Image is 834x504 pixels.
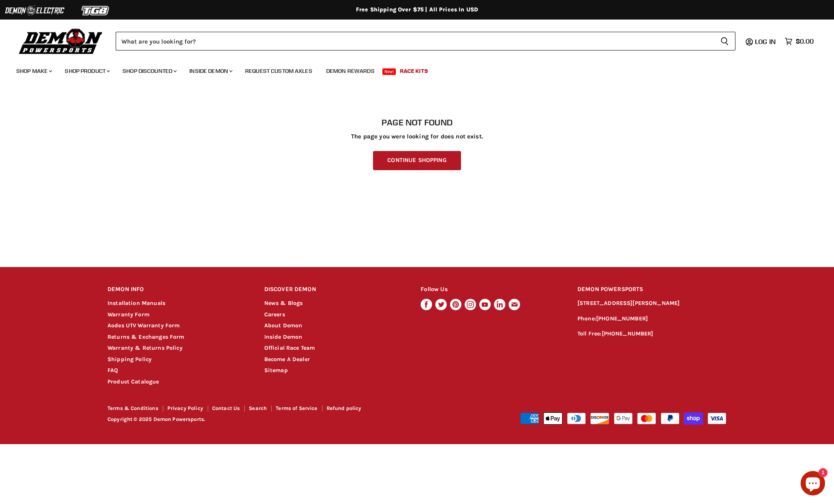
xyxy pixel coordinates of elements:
p: Phone: [577,314,726,324]
h2: DEMON POWERSPORTS [577,280,726,299]
h1: Page not found [108,118,726,127]
a: Warranty & Returns Policy [108,344,182,351]
a: Shop Discounted [116,63,182,79]
a: Returns & Exchanges Form [108,333,184,340]
a: FAQ [108,367,118,374]
nav: Footer [108,405,418,414]
a: Terms of Service [276,405,317,411]
a: Inside Demon [183,63,237,79]
ul: Main menu [10,59,812,79]
a: Aodes UTV Warranty Form [108,322,180,329]
h2: DEMON INFO [108,280,249,299]
a: Installation Manuals [108,300,165,307]
a: Continue Shopping [373,151,461,170]
a: [PHONE_NUMBER] [602,330,654,337]
span: Log in [755,37,776,46]
p: Toll Free: [577,329,726,339]
img: Demon Powersports [16,26,105,55]
input: Search [116,32,714,50]
a: Demon Rewards [320,63,381,79]
h2: DISCOVER DEMON [264,280,406,299]
a: [PHONE_NUMBER] [596,315,648,322]
p: The page you were looking for does not exist. [108,133,726,140]
a: Inside Demon [264,333,303,340]
a: Request Custom Axles [239,63,318,79]
a: Warranty Form [108,311,149,318]
a: Official Race Team [264,344,315,351]
a: Shop Make [10,63,57,79]
a: Privacy Policy [167,405,203,411]
a: News & Blogs [264,300,303,307]
a: Product Catalogue [108,378,159,385]
img: Demon Electric Logo 2 [4,3,65,18]
a: Shipping Policy [108,356,151,363]
a: Shop Product [59,63,115,79]
span: $0.00 [796,37,814,45]
h2: Follow Us [421,280,562,299]
a: Careers [264,311,285,318]
p: [STREET_ADDRESS][PERSON_NAME] [577,299,726,308]
inbox-online-store-chat: Shopify online store chat [798,471,827,497]
a: Race Kits [394,63,434,79]
a: Become A Dealer [264,356,310,363]
span: New! [382,68,396,75]
div: Free Shipping Over $75 | All Prices In USD [91,6,743,13]
button: Search [714,32,735,50]
p: Copyright © 2025 Demon Powersports. [108,416,418,423]
a: $0.00 [781,35,818,47]
form: Product [116,32,735,50]
a: Terms & Conditions [108,405,158,411]
a: Search [249,405,267,411]
a: Log in [751,38,781,45]
a: About Demon [264,322,303,329]
a: Sitemap [264,367,288,374]
a: Refund policy [327,405,362,411]
a: Contact Us [212,405,240,411]
img: TGB Logo 2 [65,3,126,18]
